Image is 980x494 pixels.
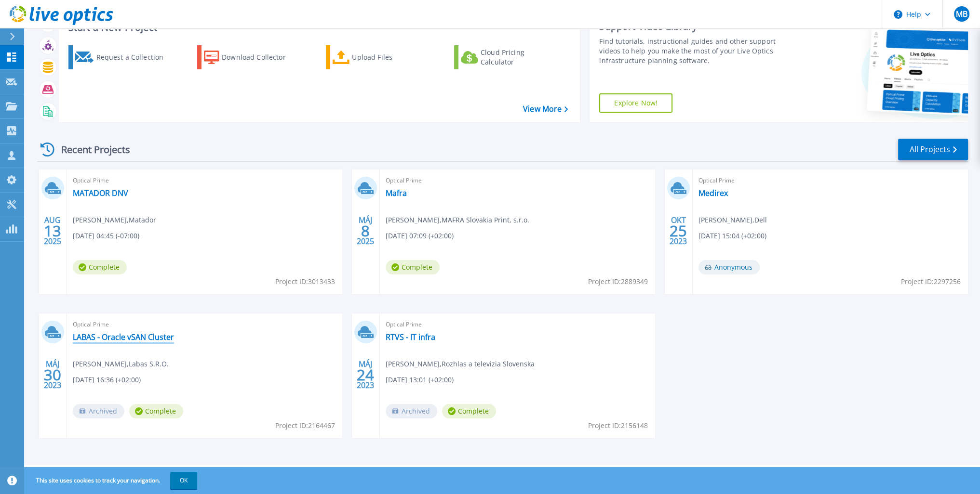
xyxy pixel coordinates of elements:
span: 25 [670,227,687,235]
div: OKT 2023 [669,213,687,248]
span: [PERSON_NAME] , MAFRA Slovakia Print, s.r.o. [386,215,529,225]
span: Archived [386,404,437,418]
span: Complete [386,260,440,274]
button: OK [170,472,197,489]
div: Find tutorials, instructional guides and other support videos to help you make the most of your L... [599,37,792,65]
span: Optical Prime [698,175,962,186]
span: MB [955,10,967,18]
a: Upload Files [326,45,433,69]
span: Complete [442,404,496,418]
span: 13 [44,227,61,235]
span: Archived [73,404,124,418]
span: Project ID: 2889349 [588,276,648,287]
span: [DATE] 15:04 (+02:00) [698,231,766,241]
span: Project ID: 2156148 [588,420,648,431]
a: Medirex [698,188,728,198]
div: Cloud Pricing Calculator [481,48,558,67]
span: [PERSON_NAME] , Labas S.R.O. [73,359,169,369]
span: [DATE] 04:45 (-07:00) [73,231,139,241]
span: 30 [44,371,61,379]
span: This site uses cookies to track your navigation. [27,472,197,489]
a: MATADOR DNV [73,188,128,198]
div: Download Collector [222,48,299,67]
div: AUG 2025 [43,213,62,248]
span: Optical Prime [386,175,649,186]
span: Optical Prime [73,319,336,330]
div: Upload Files [352,48,429,67]
span: Project ID: 2164467 [275,420,335,431]
span: Project ID: 3013433 [275,276,335,287]
span: [PERSON_NAME] , Matador [73,215,156,225]
span: Complete [129,404,183,418]
a: LABAS - Oracle vSAN Cluster [73,332,174,342]
span: Optical Prime [73,175,336,186]
a: All Projects [898,139,968,160]
a: RTVS - IT infra [386,332,435,342]
span: [DATE] 16:36 (+02:00) [73,375,141,385]
div: MÁJ 2023 [356,357,375,392]
span: [DATE] 07:09 (+02:00) [386,231,454,241]
span: 24 [357,371,374,379]
div: Request a Collection [96,48,173,67]
h3: Start a New Project [68,22,567,33]
div: MÁJ 2023 [43,357,62,392]
span: Project ID: 2297256 [901,276,961,287]
a: Explore Now! [599,93,672,113]
a: Request a Collection [68,45,176,69]
span: [PERSON_NAME] , Rozhlas a televizia Slovenska [386,359,535,369]
div: Recent Projects [37,138,143,161]
span: Anonymous [698,260,760,274]
a: Mafra [386,188,407,198]
span: [PERSON_NAME] , Dell [698,215,767,225]
a: View More [523,104,568,114]
span: Optical Prime [386,319,649,330]
span: [DATE] 13:01 (+02:00) [386,375,454,385]
span: 8 [361,227,370,235]
a: Cloud Pricing Calculator [454,45,562,69]
div: MÁJ 2025 [356,213,375,248]
a: Download Collector [197,45,305,69]
span: Complete [73,260,127,274]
